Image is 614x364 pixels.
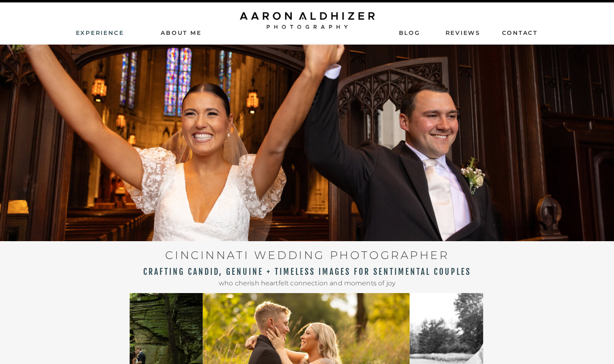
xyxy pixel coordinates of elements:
[76,29,125,36] a: Experience
[446,29,482,36] a: ReviEws
[399,29,420,36] a: Blog
[110,267,505,276] h2: CRAFTING CANDID, GENUINE + TIMELESS IMAGES FOR SENTIMENTAL COUPLES
[502,29,539,36] a: contact
[132,246,483,259] h1: CINCINNATI WEDDING PHOTOGRAPHER
[110,278,505,287] h2: who cherish heartfelt connection and moments of joy
[153,29,210,36] a: AbouT ME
